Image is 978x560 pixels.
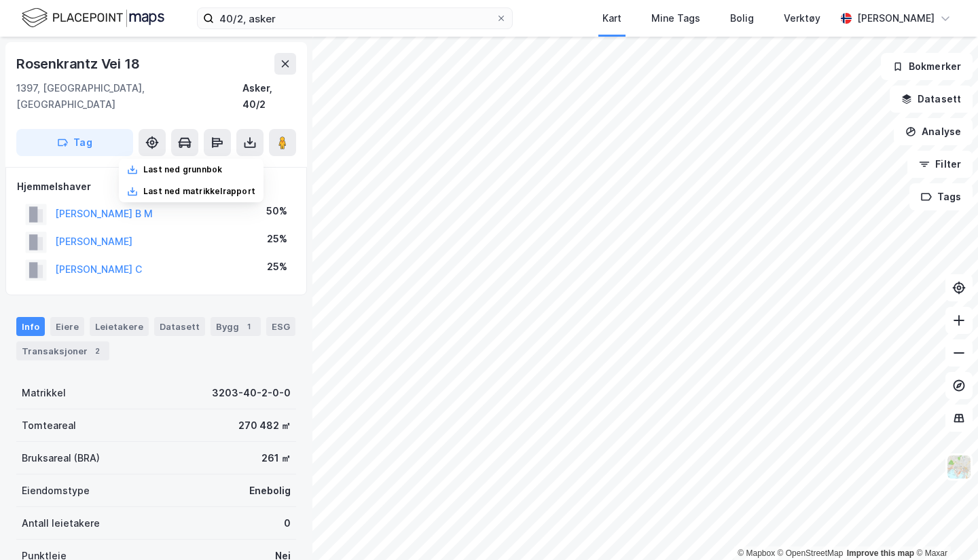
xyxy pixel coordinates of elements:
[261,450,291,466] div: 261 ㎡
[154,317,205,336] div: Datasett
[894,118,973,145] button: Analyse
[143,186,255,197] div: Last ned matrikkelrapport
[17,179,295,195] div: Hjemmelshaver
[22,385,66,401] div: Matrikkel
[16,80,242,113] div: 1397, [GEOGRAPHIC_DATA], [GEOGRAPHIC_DATA]
[90,344,104,358] div: 2
[946,454,972,480] img: Z
[284,515,291,531] div: 0
[266,317,295,336] div: ESG
[847,548,914,558] a: Improve this map
[909,183,973,210] button: Tags
[211,317,261,336] div: Bygg
[857,10,935,26] div: [PERSON_NAME]
[910,495,978,560] iframe: Chat Widget
[50,317,84,336] div: Eiere
[267,259,287,275] div: 25%
[266,203,287,219] div: 50%
[22,483,90,499] div: Eiendomstype
[22,417,76,434] div: Tomteareal
[16,53,142,75] div: Rosenkrantz Vei 18
[907,151,973,178] button: Filter
[16,317,45,336] div: Info
[267,231,287,247] div: 25%
[602,10,621,26] div: Kart
[784,10,820,26] div: Verktøy
[16,129,133,156] button: Tag
[22,450,100,466] div: Bruksareal (BRA)
[651,10,700,26] div: Mine Tags
[242,80,296,113] div: Asker, 40/2
[730,10,754,26] div: Bolig
[738,548,775,558] a: Mapbox
[22,6,164,30] img: logo.f888ab2527a4732fd821a326f86c7f29.svg
[881,53,973,80] button: Bokmerker
[16,341,109,360] div: Transaksjoner
[249,483,291,499] div: Enebolig
[238,417,291,434] div: 270 482 ㎡
[22,515,100,531] div: Antall leietakere
[214,8,496,29] input: Søk på adresse, matrikkel, gårdeiere, leietakere eller personer
[90,317,149,336] div: Leietakere
[242,320,255,333] div: 1
[143,164,222,175] div: Last ned grunnbok
[890,86,973,113] button: Datasett
[910,495,978,560] div: Kontrollprogram for chat
[778,548,844,558] a: OpenStreetMap
[212,385,291,401] div: 3203-40-2-0-0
